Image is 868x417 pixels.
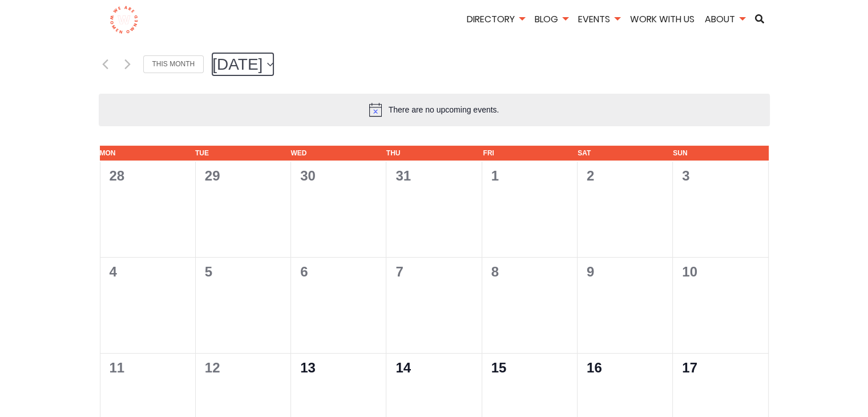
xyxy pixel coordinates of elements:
[578,149,591,158] span: Sat
[110,360,125,375] time: 11
[491,264,499,279] time: 8
[531,12,572,29] li: Blog
[682,360,697,375] time: 17
[195,149,209,158] span: Tue
[682,264,697,279] time: 10
[491,168,499,183] time: 1
[205,168,220,183] time: 29
[300,168,316,183] time: 30
[682,168,689,183] time: 3
[300,360,316,375] time: 13
[701,13,749,26] a: About
[386,149,400,158] span: Thu
[395,168,411,183] time: 31
[290,149,304,158] span: Wed
[463,13,528,26] a: Directory
[673,146,687,161] th: Sunday
[395,360,411,375] time: 14
[300,264,308,279] time: 6
[290,146,304,161] th: Wednesday
[491,360,507,375] time: 15
[587,264,594,279] time: 9
[531,13,572,26] a: Blog
[587,360,602,375] time: 16
[110,6,139,34] img: logo
[100,149,114,158] span: Mon
[751,14,768,23] a: Search
[100,146,114,161] th: Monday
[195,146,209,161] th: Tuesday
[701,12,749,29] li: About
[205,264,212,279] time: 5
[482,149,495,158] span: Fri
[212,53,263,76] span: [DATE]
[110,264,117,279] time: 4
[395,264,403,279] time: 7
[389,103,499,117] div: There are no upcoming events.
[99,58,112,71] a: Previous month
[205,360,220,375] time: 12
[121,58,135,71] a: Next month
[578,146,591,161] th: Saturday
[110,168,125,183] time: 28
[673,149,687,158] span: Sun
[574,13,624,26] a: Events
[626,13,699,26] a: Work With Us
[212,53,273,76] button: [DATE]
[482,146,495,161] th: Friday
[386,146,400,161] th: Thursday
[143,55,204,73] a: This Month
[574,12,624,29] li: Events
[587,168,594,183] time: 2
[463,12,528,29] li: Directory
